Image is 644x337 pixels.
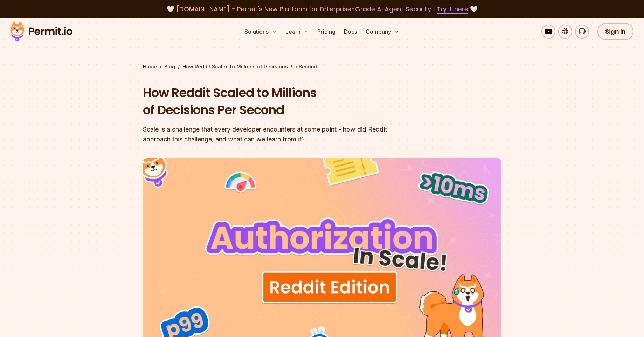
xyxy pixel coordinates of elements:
[7,20,76,43] img: Permit logo
[143,63,501,70] div: / /
[143,84,412,119] h1: How Reddit Scaled to Millions of Decisions Per Second
[164,63,175,70] a: Blog
[143,124,412,144] div: Scale is a challenge that every developer encounters at some point - how did Reddit approach this...
[437,5,468,14] a: Try it here
[314,25,338,39] a: Pricing
[143,63,157,70] a: Home
[176,5,468,13] span: [DOMAIN_NAME] - Permit's New Platform for Enterprise-Grade AI Agent Security |
[363,25,402,39] button: Company
[341,25,360,39] a: Docs
[283,25,312,39] button: Learn
[597,23,633,40] a: Sign In
[17,4,627,14] div: 🤍 🤍
[242,25,280,39] button: Solutions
